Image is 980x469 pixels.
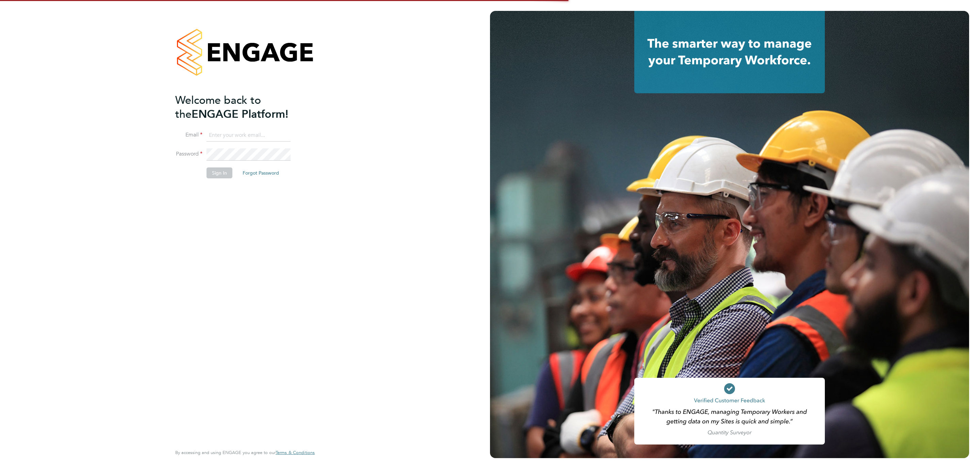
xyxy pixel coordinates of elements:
input: Enter your work email... [207,129,291,142]
label: Email [175,131,202,139]
span: By accessing and using ENGAGE you agree to our [175,450,315,455]
button: Forgot Password [237,167,284,178]
button: Sign In [207,167,232,178]
label: Password [175,150,202,158]
h2: ENGAGE Platform! [175,93,308,121]
a: Terms & Conditions [276,450,315,455]
span: Welcome back to the [175,94,261,121]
